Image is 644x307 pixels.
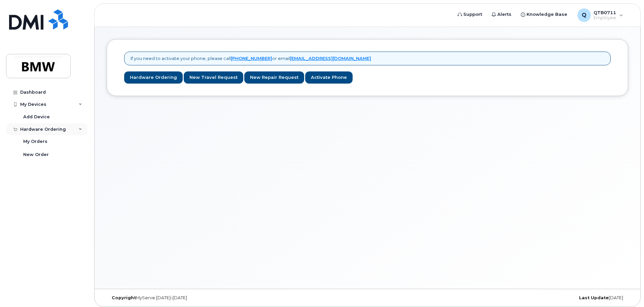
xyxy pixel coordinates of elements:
strong: Copyright [112,295,136,300]
div: [DATE] [454,295,628,301]
iframe: Messenger Launcher [615,278,639,302]
a: New Travel Request [184,71,243,84]
a: Activate Phone [305,71,353,84]
a: [PHONE_NUMBER] [231,56,272,61]
p: If you need to activate your phone, please call or email [131,55,371,62]
div: MyServe [DATE]–[DATE] [107,295,281,301]
strong: Last Update [579,295,609,300]
a: [EMAIL_ADDRESS][DOMAIN_NAME] [290,56,371,61]
a: Hardware Ordering [124,71,183,84]
a: New Repair Request [244,71,304,84]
